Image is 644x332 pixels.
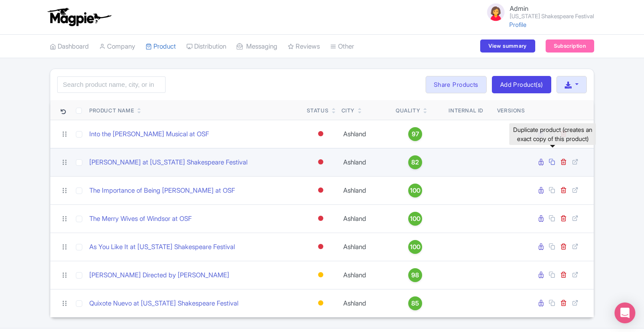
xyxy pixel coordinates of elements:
[316,128,325,140] div: Inactive
[316,184,325,197] div: Inactive
[89,186,235,196] a: The Importance of Being [PERSON_NAME] at OSF
[338,204,392,233] td: Ashland
[330,35,354,59] a: Other
[439,100,494,120] th: Internal ID
[615,302,635,323] div: Open Intercom Messenger
[411,158,419,167] span: 82
[411,270,419,280] span: 98
[316,156,325,168] div: Inactive
[89,129,209,139] a: Into the [PERSON_NAME] Musical at OSF
[510,13,594,19] small: [US_STATE] Shakespeare Festival
[338,120,392,148] td: Ashland
[316,212,325,225] div: Inactive
[410,214,420,224] span: 100
[89,270,229,280] a: [PERSON_NAME] Directed by [PERSON_NAME]
[146,35,176,59] a: Product
[396,240,435,254] a: 100
[480,2,594,23] a: Admin [US_STATE] Shakespeare Festival
[411,299,419,308] span: 85
[316,297,325,309] div: Building
[89,214,192,224] a: The Merry Wives of Windsor at OSF
[396,212,435,226] a: 100
[396,296,435,310] a: 85
[307,107,329,115] div: Status
[316,240,325,253] div: Inactive
[89,158,247,168] a: [PERSON_NAME] at [US_STATE] Shakespeare Festival
[510,4,528,13] span: Admin
[89,299,238,309] a: Quixote Nuevo at [US_STATE] Shakespeare Festival
[338,233,392,261] td: Ashland
[46,7,113,26] img: logo-ab69f6fb50320c5b225c76a69d11143b.png
[396,184,435,197] a: 100
[396,107,420,115] div: Quality
[410,186,420,195] span: 100
[338,261,392,289] td: Ashland
[494,100,529,120] th: Versions
[396,268,435,282] a: 98
[509,21,527,28] a: Profile
[57,76,166,93] input: Search product name, city, or interal id
[338,289,392,317] td: Ashland
[509,123,596,145] div: Duplicate product (creates an exact copy of this product)
[338,176,392,204] td: Ashland
[89,242,235,252] a: As You Like It at [US_STATE] Shakespeare Festival
[410,242,420,252] span: 100
[396,155,435,169] a: 82
[288,35,320,59] a: Reviews
[338,148,392,176] td: Ashland
[237,35,277,59] a: Messaging
[89,107,134,115] div: Product Name
[99,35,135,59] a: Company
[492,76,551,93] a: Add Product(s)
[485,2,506,23] img: avatar_key_member-9c1dde93af8b07d7383eb8b5fb890c87.png
[186,35,226,59] a: Distribution
[396,127,435,141] a: 97
[480,39,535,53] a: View summary
[316,269,325,281] div: Building
[426,76,487,93] a: Share Products
[546,39,594,53] a: Subscription
[50,35,89,59] a: Dashboard
[342,107,355,115] div: City
[412,129,419,139] span: 97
